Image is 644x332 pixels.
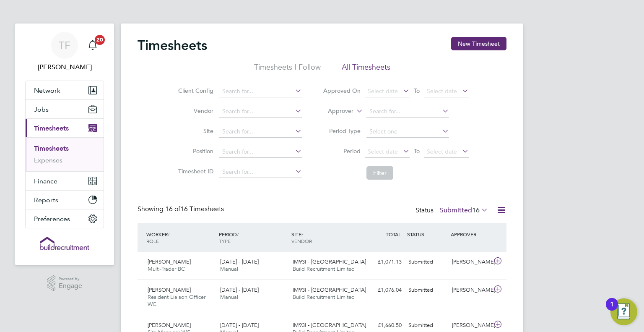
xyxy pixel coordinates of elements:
[219,86,302,97] input: Search for...
[34,86,60,94] span: Network
[220,293,238,301] span: Manual
[220,286,259,293] span: [DATE] - [DATE]
[34,105,49,113] span: Jobs
[323,87,361,94] label: Approved On
[34,196,58,204] span: Reports
[610,304,614,315] div: 1
[148,265,185,272] span: Multi-Trader BC
[26,209,104,228] button: Preferences
[293,322,366,329] span: IM93I - [GEOGRAPHIC_DATA]
[146,238,159,244] span: ROLE
[219,166,302,178] input: Search for...
[15,24,114,265] nav: Main navigation
[84,32,101,59] a: 20
[293,265,355,272] span: Build Recruitment Limited
[449,227,492,242] div: APPROVER
[237,231,239,238] span: /
[168,231,169,238] span: /
[405,255,449,269] div: Submitted
[34,124,69,132] span: Timesheets
[176,167,213,175] label: Timesheet ID
[361,255,405,269] div: £1,071.13
[148,258,191,265] span: [PERSON_NAME]
[411,85,422,96] span: To
[59,282,82,290] span: Engage
[176,127,213,135] label: Site
[220,265,238,272] span: Manual
[440,206,488,214] label: Submitted
[25,62,104,72] span: Tommie Ferry
[26,191,104,209] button: Reports
[293,293,355,301] span: Build Recruitment Limited
[34,215,70,223] span: Preferences
[405,227,449,242] div: STATUS
[138,37,207,54] h2: Timesheets
[25,237,104,250] a: Go to home page
[289,227,362,248] div: SITE
[176,87,213,94] label: Client Config
[386,231,401,238] span: TOTAL
[291,238,312,244] span: VENDOR
[427,87,457,95] span: Select date
[219,146,302,158] input: Search for...
[138,205,226,214] div: Showing
[34,144,69,152] a: Timesheets
[220,322,259,329] span: [DATE] - [DATE]
[26,119,104,137] button: Timesheets
[34,156,62,164] a: Expenses
[34,177,57,185] span: Finance
[220,258,259,265] span: [DATE] - [DATE]
[219,238,231,244] span: TYPE
[366,106,449,118] input: Search for...
[610,298,637,325] button: Open Resource Center, 1 new notification
[449,255,492,269] div: [PERSON_NAME]
[148,322,191,329] span: [PERSON_NAME]
[405,283,449,297] div: Submitted
[472,206,480,214] span: 16
[217,227,289,248] div: PERIOD
[254,62,321,77] li: Timesheets I Follow
[366,166,393,180] button: Filter
[40,237,89,250] img: buildrec-logo-retina.png
[26,81,104,99] button: Network
[95,35,105,45] span: 20
[165,205,180,213] span: 16 of
[323,147,361,155] label: Period
[148,286,191,293] span: [PERSON_NAME]
[415,205,490,217] div: Status
[449,283,492,297] div: [PERSON_NAME]
[361,283,405,297] div: £1,076.04
[26,100,104,118] button: Jobs
[144,227,217,248] div: WORKER
[368,87,398,95] span: Select date
[342,62,390,77] li: All Timesheets
[176,107,213,115] label: Vendor
[219,106,302,118] input: Search for...
[293,258,366,265] span: IM93I - [GEOGRAPHIC_DATA]
[411,146,422,157] span: To
[148,293,205,308] span: Resident Liaison Officer WC
[176,147,213,155] label: Position
[26,137,104,171] div: Timesheets
[366,126,449,138] input: Select one
[451,37,506,50] button: New Timesheet
[59,275,82,282] span: Powered by
[427,148,457,155] span: Select date
[26,172,104,190] button: Finance
[59,40,70,51] span: TF
[316,107,353,115] label: Approver
[293,286,366,293] span: IM93I - [GEOGRAPHIC_DATA]
[219,126,302,138] input: Search for...
[47,275,83,291] a: Powered byEngage
[301,231,303,238] span: /
[323,127,361,135] label: Period Type
[368,148,398,155] span: Select date
[165,205,224,213] span: 16 Timesheets
[25,32,104,72] a: TF[PERSON_NAME]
